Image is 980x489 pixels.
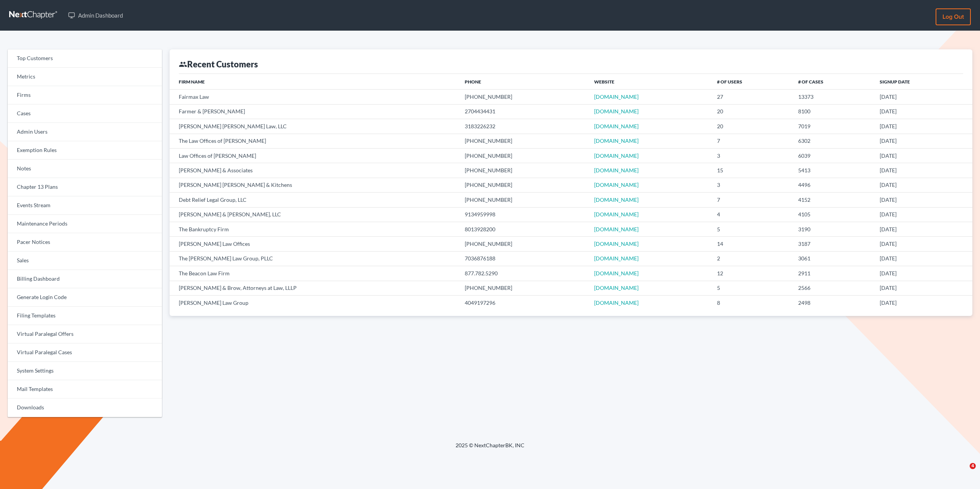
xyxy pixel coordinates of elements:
td: 3061 [792,251,873,266]
td: 7019 [792,119,873,134]
td: [DATE] [874,237,972,251]
td: 4049197296 [459,296,588,310]
a: Top Customers [8,49,162,68]
a: [DOMAIN_NAME] [594,196,639,203]
a: Downloads [8,399,162,417]
td: [PHONE_NUMBER] [459,90,588,104]
td: 2704434431 [459,104,588,119]
td: [DATE] [874,296,972,310]
a: Firms [8,86,162,105]
td: 2498 [792,296,873,310]
td: 9134959998 [459,207,588,222]
a: [DOMAIN_NAME] [594,152,639,159]
td: 3 [711,178,792,192]
th: Signup Date [874,74,972,89]
a: [DOMAIN_NAME] [594,108,639,114]
td: [DATE] [874,266,972,281]
a: [DOMAIN_NAME] [594,137,639,144]
td: [PERSON_NAME] Law Offices [170,237,459,251]
a: Metrics [8,68,162,86]
a: Cases [8,105,162,123]
td: 8100 [792,104,873,119]
a: Chapter 13 Plans [8,178,162,196]
a: Billing Dashboard [8,270,162,288]
td: 13373 [792,90,873,104]
a: [DOMAIN_NAME] [594,240,639,247]
td: 3187 [792,237,873,251]
td: 7036876188 [459,251,588,266]
a: [DOMAIN_NAME] [594,93,639,100]
td: [PHONE_NUMBER] [459,134,588,148]
span: 4 [970,463,976,469]
td: Farmer & [PERSON_NAME] [170,104,459,119]
i: group [179,60,187,69]
td: 8 [711,296,792,310]
td: 4105 [792,207,873,222]
td: 3183226232 [459,119,588,134]
td: 6039 [792,148,873,163]
td: 15 [711,163,792,178]
td: [DATE] [874,163,972,178]
a: Mail Templates [8,380,162,399]
td: The Bankruptcy Firm [170,222,459,236]
a: [DOMAIN_NAME] [594,226,639,232]
th: Phone [459,74,588,89]
td: [DATE] [874,281,972,295]
td: [DATE] [874,251,972,266]
td: [PERSON_NAME] & Associates [170,163,459,178]
a: Admin Dashboard [64,8,127,22]
td: 877.782.5290 [459,266,588,281]
a: Exemption Rules [8,141,162,160]
a: [DOMAIN_NAME] [594,123,639,129]
iframe: Intercom live chat [954,463,972,481]
a: Notes [8,160,162,178]
td: [PERSON_NAME] Law Group [170,296,459,310]
td: [DATE] [874,104,972,119]
td: [DATE] [874,148,972,163]
td: The Beacon Law Firm [170,266,459,281]
td: [PHONE_NUMBER] [459,281,588,295]
a: Virtual Paralegal Cases [8,343,162,362]
th: Website [588,74,711,89]
td: [PHONE_NUMBER] [459,148,588,163]
td: 7 [711,134,792,148]
td: 5 [711,281,792,295]
td: 8013928200 [459,222,588,236]
td: [PERSON_NAME] & [PERSON_NAME], LLC [170,207,459,222]
a: [DOMAIN_NAME] [594,167,639,173]
td: [PHONE_NUMBER] [459,193,588,207]
td: [DATE] [874,222,972,236]
td: [DATE] [874,90,972,104]
a: [DOMAIN_NAME] [594,182,639,188]
td: 3 [711,148,792,163]
td: [PHONE_NUMBER] [459,163,588,178]
a: [DOMAIN_NAME] [594,285,639,291]
td: 12 [711,266,792,281]
td: [PERSON_NAME] [PERSON_NAME] Law, LLC [170,119,459,134]
a: [DOMAIN_NAME] [594,299,639,306]
td: 6302 [792,134,873,148]
div: 2025 © NextChapterBK, INC [272,442,708,455]
a: Log out [936,8,971,25]
a: Maintenance Periods [8,215,162,233]
div: Recent Customers [179,59,258,70]
a: [DOMAIN_NAME] [594,270,639,276]
td: [DATE] [874,178,972,192]
a: Pacer Notices [8,233,162,252]
a: Sales [8,252,162,270]
td: 7 [711,193,792,207]
a: [DOMAIN_NAME] [594,211,639,218]
td: The Law Offices of [PERSON_NAME] [170,134,459,148]
td: [DATE] [874,134,972,148]
td: 14 [711,237,792,251]
th: Firm Name [170,74,459,89]
a: Virtual Paralegal Offers [8,325,162,343]
td: 4496 [792,178,873,192]
td: [DATE] [874,193,972,207]
a: System Settings [8,362,162,380]
td: The [PERSON_NAME] Law Group, PLLC [170,251,459,266]
th: # of Users [711,74,792,89]
td: 4 [711,207,792,222]
th: # of Cases [792,74,873,89]
td: 20 [711,104,792,119]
